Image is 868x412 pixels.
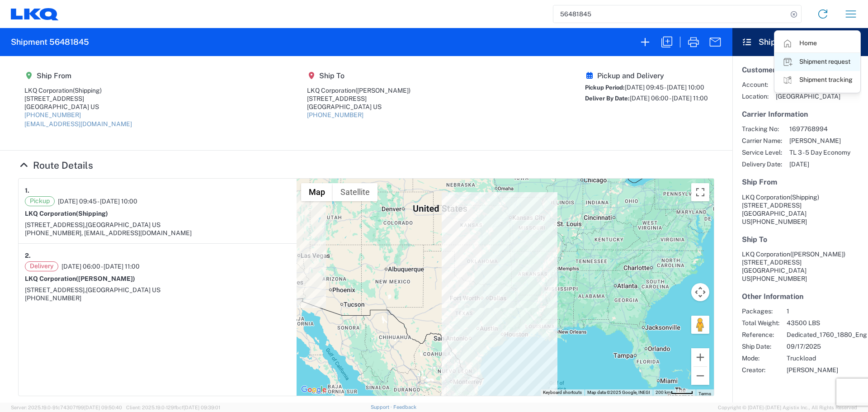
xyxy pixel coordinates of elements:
h5: Other Information [742,292,859,301]
span: Copyright © [DATE]-[DATE] Agistix Inc., All Rights Reserved [718,403,857,412]
div: [GEOGRAPHIC_DATA] US [307,103,410,111]
button: Zoom in [691,348,709,366]
span: Map data ©2025 Google, INEGI [587,390,650,395]
span: TL 3 - 5 Day Economy [789,148,850,156]
span: 1697768994 [789,125,850,133]
button: Map Scale: 200 km per 45 pixels [653,389,696,396]
a: Support [371,404,393,410]
span: ([PERSON_NAME]) [76,275,135,282]
span: Account: [742,81,769,89]
button: Drag Pegman onto the map to open Street View [691,316,709,334]
span: Deliver By Date: [585,95,630,102]
input: Shipment, tracking or reference number [553,5,788,23]
div: [GEOGRAPHIC_DATA] US [24,103,132,111]
span: LKQ Corporation [STREET_ADDRESS] [742,251,845,266]
span: Reference: [742,331,779,339]
span: [PHONE_NUMBER] [750,275,807,282]
span: [PHONE_NUMBER] [750,218,807,225]
img: Google [299,384,329,396]
strong: LKQ Corporation [25,210,108,217]
span: Creator: [742,366,779,374]
span: [STREET_ADDRESS], [25,221,86,228]
address: [GEOGRAPHIC_DATA] US [742,193,859,226]
strong: 2. [25,250,31,261]
span: [STREET_ADDRESS], [25,286,86,294]
span: Carrier Name: [742,137,782,145]
a: Home [775,34,860,52]
strong: 1. [25,185,29,196]
span: (Shipping) [73,87,102,94]
span: [DATE] 09:50:40 [84,405,122,410]
span: Server: 2025.19.0-91c74307f99 [11,405,122,410]
button: Show street map [301,183,333,201]
span: [DATE] 06:00 - [DATE] 11:00 [630,95,708,102]
a: Open this area in Google Maps (opens a new window) [299,384,329,396]
span: Mode: [742,354,779,362]
span: [DATE] 09:45 - [DATE] 10:00 [625,84,704,91]
div: LKQ Corporation [307,86,410,95]
div: LKQ Corporation [24,86,132,95]
span: Packages: [742,307,779,315]
div: [STREET_ADDRESS] [307,95,410,103]
a: Hide Details [18,160,93,171]
a: [PHONE_NUMBER] [307,111,363,118]
button: Map camera controls [691,283,709,301]
span: (Shipping) [790,194,819,201]
h5: Customer Information [742,66,859,74]
a: Terms [698,391,711,396]
address: [GEOGRAPHIC_DATA] US [742,250,859,283]
button: Show satellite imagery [333,183,377,201]
a: [PHONE_NUMBER] [24,111,81,118]
span: Delivery [25,261,58,271]
span: 200 km [656,390,671,395]
div: [PHONE_NUMBER], [EMAIL_ADDRESS][DOMAIN_NAME] [25,229,290,237]
button: Keyboard shortcuts [543,389,582,396]
span: Client: 2025.19.0-129fbcf [126,405,220,410]
span: Pickup Period: [585,84,625,91]
span: [PERSON_NAME] [789,137,850,145]
h2: Shipment 56481845 [11,37,89,47]
a: [EMAIL_ADDRESS][DOMAIN_NAME] [24,120,132,128]
button: Toggle fullscreen view [691,183,709,201]
span: [DATE] 09:39:01 [184,405,220,410]
span: [GEOGRAPHIC_DATA] US [86,221,160,228]
span: Delivery Date: [742,160,782,168]
a: Shipment tracking [775,71,860,89]
h5: Carrier Information [742,110,859,118]
span: [DATE] 09:45 - [DATE] 10:00 [58,197,137,205]
span: Service Level: [742,148,782,156]
span: Pickup [25,196,55,206]
div: [PHONE_NUMBER] [25,294,290,302]
span: Tracking No: [742,125,782,133]
div: [STREET_ADDRESS] [24,95,132,103]
span: [GEOGRAPHIC_DATA] US [86,286,160,294]
h5: Pickup and Delivery [585,71,708,80]
h5: Ship From [24,71,132,80]
span: [GEOGRAPHIC_DATA] [776,92,840,100]
span: (Shipping) [76,210,108,217]
span: LKQ Corporation [742,194,790,201]
span: [DATE] [789,160,850,168]
a: Feedback [393,404,416,410]
span: Ship Date: [742,342,779,350]
header: Shipment Overview [732,28,868,56]
span: ([PERSON_NAME]) [790,251,845,258]
button: Zoom out [691,367,709,385]
strong: LKQ Corporation [25,275,135,282]
span: [STREET_ADDRESS] [742,202,802,209]
h5: Ship To [307,71,410,80]
h5: Ship To [742,235,859,244]
span: Total Weight: [742,319,779,327]
a: Shipment request [775,53,860,71]
h5: Ship From [742,178,859,186]
span: ([PERSON_NAME]) [355,87,410,94]
span: [DATE] 06:00 - [DATE] 11:00 [61,262,140,270]
span: Location: [742,92,769,100]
